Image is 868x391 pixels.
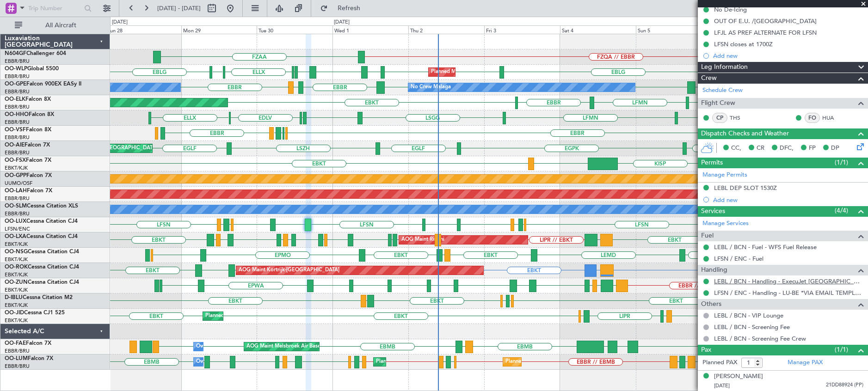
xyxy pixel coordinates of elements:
[560,25,636,34] div: Sat 4
[5,149,30,156] a: EBBR/BRU
[714,323,790,331] a: LEBL / BCN - Screening Fee
[411,80,451,94] div: No Crew Malaga
[701,158,723,168] span: Permits
[731,144,741,153] span: CC,
[701,265,727,275] span: Handling
[714,243,817,251] a: LEBL / BCN - Fuel - WFS Fuel Release
[701,231,714,241] span: Fuel
[701,98,735,109] span: Flight Crew
[835,345,848,354] span: (1/1)
[5,363,30,370] a: EBBR/BRU
[5,219,26,224] span: OO-LUX
[701,206,725,217] span: Services
[702,86,743,95] a: Schedule Crew
[5,127,26,133] span: OO-VSF
[5,226,30,232] a: LFSN/ENC
[5,356,53,361] a: OO-LUMFalcon 7X
[5,310,65,316] a: OO-JIDCessna CJ1 525
[196,340,259,354] div: Owner Melsbroek Air Base
[334,18,350,26] div: [DATE]
[5,112,29,117] span: OO-HHO
[714,335,806,342] a: LEBL / BCN - Screening Fee Crew
[239,263,339,277] div: AOG Maint Kortrijk-[GEOGRAPHIC_DATA]
[5,280,28,285] span: OO-ZUN
[5,348,30,354] a: EBBR/BRU
[714,17,817,25] div: OUT OF E.U. /[GEOGRAPHIC_DATA]
[826,381,863,389] span: 21DD88924 (PP)
[10,18,100,33] button: All Aircraft
[376,355,543,369] div: Planned Maint [GEOGRAPHIC_DATA] ([GEOGRAPHIC_DATA] National)
[5,188,27,194] span: OO-LAH
[28,1,81,15] input: Trip Number
[5,134,30,141] a: EBBR/BRU
[5,104,30,110] a: EBBR/BRU
[5,51,66,56] a: N604GFChallenger 604
[835,206,848,215] span: (4/4)
[5,219,78,224] a: OO-LUXCessna Citation CJ4
[257,25,332,34] div: Tue 30
[788,358,823,367] a: Manage PAX
[5,341,26,346] span: OO-FAE
[809,144,816,153] span: FP
[5,127,51,133] a: OO-VSFFalcon 8X
[5,234,26,239] span: OO-LXA
[5,341,51,346] a: OO-FAEFalcon 7X
[5,203,78,209] a: OO-SLMCessna Citation XLS
[332,25,408,34] div: Wed 1
[822,114,843,122] a: HUA
[5,73,30,80] a: EBBR/BRU
[157,4,201,12] span: [DATE] - [DATE]
[5,264,28,270] span: OO-ROK
[5,310,24,316] span: OO-JID
[330,5,369,12] span: Refresh
[701,62,748,73] span: Leg Information
[714,29,817,37] div: LFJL AS PREF ALTERNATE FOR LFSN
[5,165,28,171] a: EBKT/KJK
[105,25,181,34] div: Sun 28
[5,158,51,163] a: OO-FSXFalcon 7X
[713,196,863,204] div: Add new
[702,358,737,367] label: Planned PAX
[5,271,28,278] a: EBKT/KJK
[5,295,23,300] span: D-IBLU
[505,355,673,369] div: Planned Maint [GEOGRAPHIC_DATA] ([GEOGRAPHIC_DATA] National)
[714,6,747,13] div: No De-Icing
[5,295,73,300] a: D-IBLUCessna Citation M2
[714,184,777,192] div: LEBL DEP SLOT 1530Z
[205,309,313,323] div: Planned Maint Kortrijk-[GEOGRAPHIC_DATA]
[831,144,839,153] span: DP
[5,173,52,178] a: OO-GPPFalcon 7X
[181,25,257,34] div: Mon 29
[701,345,711,355] span: Pax
[714,372,763,381] div: [PERSON_NAME]
[780,144,794,153] span: DFC,
[5,97,25,102] span: OO-ELK
[714,382,730,389] span: [DATE]
[805,113,820,123] div: FO
[5,302,28,309] a: EBKT/KJK
[5,195,30,202] a: EBBR/BRU
[5,287,28,293] a: EBKT/KJK
[757,144,764,153] span: CR
[5,66,27,72] span: OO-WLP
[5,188,52,194] a: OO-LAHFalcon 7X
[730,114,751,122] a: THS
[5,81,26,87] span: OO-GPE
[835,158,848,167] span: (1/1)
[701,299,721,310] span: Others
[5,88,30,95] a: EBBR/BRU
[714,255,763,263] a: LFSN / ENC - Fuel
[5,256,28,263] a: EBKT/KJK
[5,234,78,239] a: OO-LXACessna Citation CJ4
[401,233,444,247] div: AOG Maint Rimini
[5,249,79,255] a: OO-NSGCessna Citation CJ4
[431,65,498,79] div: Planned Maint Milan (Linate)
[701,128,789,139] span: Dispatch Checks and Weather
[5,317,28,324] a: EBKT/KJK
[5,280,79,285] a: OO-ZUNCessna Citation CJ4
[5,51,26,56] span: N604GF
[112,18,128,26] div: [DATE]
[712,113,727,123] div: CP
[702,219,749,228] a: Manage Services
[5,356,28,361] span: OO-LUM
